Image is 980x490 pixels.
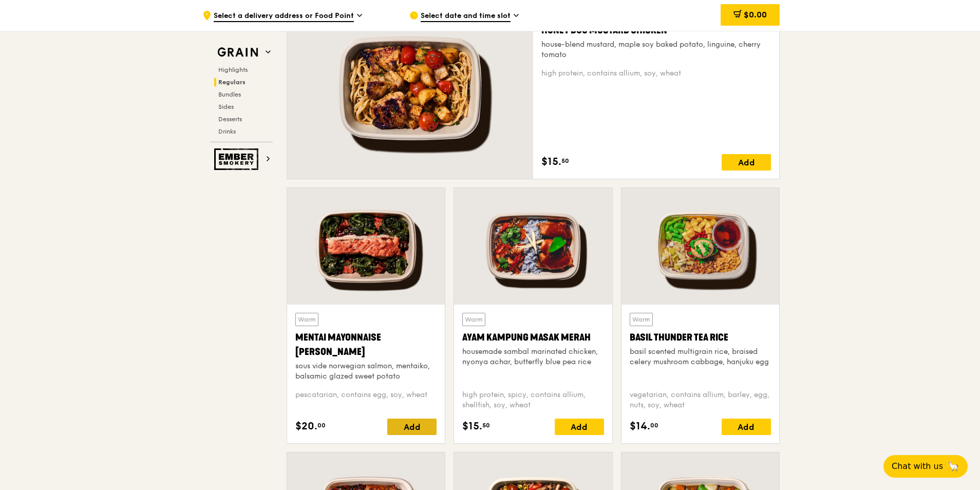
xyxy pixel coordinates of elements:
span: Bundles [218,91,241,98]
span: 50 [482,421,490,429]
div: house-blend mustard, maple soy baked potato, linguine, cherry tomato [541,40,771,60]
span: 🦙 [947,460,959,473]
div: pescatarian, contains egg, soy, wheat [295,390,437,410]
div: high protein, spicy, contains allium, shellfish, soy, wheat [462,390,604,410]
div: Warm [462,313,485,326]
span: Regulars [218,79,246,86]
span: $0.00 [744,10,767,20]
span: Sides [218,103,234,110]
div: housemade sambal marinated chicken, nyonya achar, butterfly blue pea rice [462,347,604,367]
div: high protein, contains allium, soy, wheat [541,68,771,79]
span: 50 [561,157,569,165]
span: Highlights [218,66,248,73]
div: Add [387,419,437,435]
div: Basil Thunder Tea Rice [630,330,771,345]
div: Add [722,154,771,171]
div: Mentai Mayonnaise [PERSON_NAME] [295,330,437,359]
span: $14. [630,419,650,434]
div: vegetarian, contains allium, barley, egg, nuts, soy, wheat [630,390,771,410]
div: basil scented multigrain rice, braised celery mushroom cabbage, hanjuku egg [630,347,771,367]
img: Ember Smokery web logo [214,148,261,170]
span: $15. [462,419,482,434]
span: 00 [317,421,326,429]
div: Add [722,419,771,435]
span: Chat with us [892,460,943,473]
div: sous vide norwegian salmon, mentaiko, balsamic glazed sweet potato [295,361,437,382]
span: $15. [541,154,561,169]
button: Chat with us🦙 [883,455,968,478]
span: Drinks [218,128,236,135]
img: Grain web logo [214,43,261,62]
div: Add [555,419,604,435]
div: Warm [630,313,653,326]
span: 00 [650,421,658,429]
span: Select a delivery address or Food Point [214,11,354,22]
span: $20. [295,419,317,434]
div: Ayam Kampung Masak Merah [462,330,604,345]
span: Desserts [218,116,242,123]
div: Warm [295,313,318,326]
span: Select date and time slot [421,11,511,22]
